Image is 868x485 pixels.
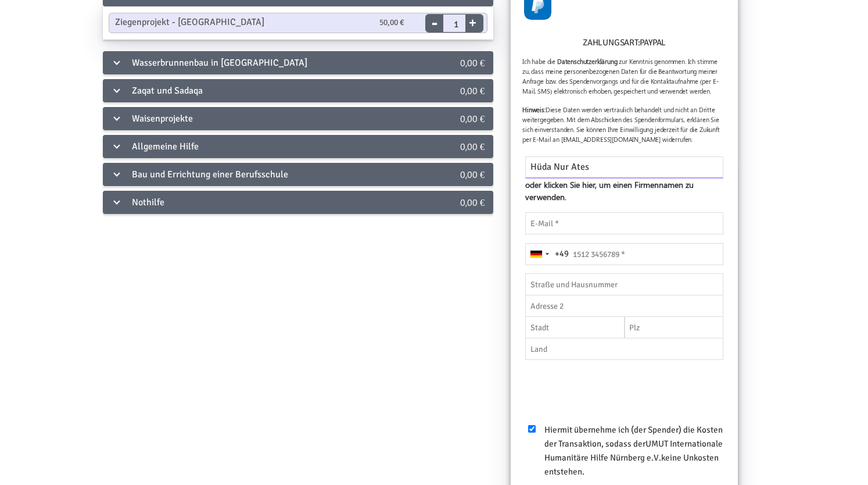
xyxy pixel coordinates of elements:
h6: Diese Daten werden vertraulich behandelt und nicht an Dritte weitergegeben. Mit dem Abschicken de... [511,99,738,151]
button: - [426,7,443,23]
input: Plz [625,316,724,338]
span: 50,00 € [379,16,404,29]
span: 0,00 € [460,112,485,124]
div: Bau und Errichtung einer Berufsschule [103,163,419,186]
button: Selected country [526,244,569,265]
h6: Ich habe die zur Kenntnis genommen. Ich stimme zu, dass meine personenbezogenen Daten für die Bea... [511,51,738,102]
input: Land [525,338,723,360]
iframe: reCAPTCHA [525,369,702,414]
div: Allgemeine Hilfe [103,135,419,158]
input: Straße und Hausnummer [525,273,723,295]
span: UMUT Internationale Humanitäre Hilfe Nürnberg e.V. [544,438,723,463]
div: Wasserbrunnenbau in [GEOGRAPHIC_DATA] [103,51,419,74]
a: Datenschutzerklärung [555,57,619,66]
span: 0,00 € [460,140,485,152]
span: 0,00 € [460,168,485,180]
h6: Zahlungsart: [522,36,726,54]
div: Waisenprojekte [103,107,419,130]
span: 0,00 € [460,196,485,208]
span: oder klicken Sie hier, um einen Firmennamen zu verwenden. [525,179,723,204]
input: Adresse 2 [525,295,723,317]
input: Name * [525,156,723,179]
div: Zaqat und Sadaqa [103,79,419,102]
button: + [465,13,480,29]
div: +49 [555,247,569,261]
span: Hiermit übernehme ich (der Spender) die Kosten der Transaktion, sodass der keine Unkosten entstehen. [544,425,723,477]
span: 0,00 € [460,84,485,97]
span: 0,00 € [460,56,485,69]
label: PayPal [640,36,666,49]
input: E-Mail * [525,212,723,234]
strong: Hinweis: [522,105,546,114]
input: Stadt [525,316,625,338]
div: Ziegenprojekt - [GEOGRAPHIC_DATA] [106,15,314,30]
input: 1512 3456789 * [525,243,723,265]
strong: Datenschutzerklärung [557,57,618,66]
div: Nothilfe [103,191,419,214]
